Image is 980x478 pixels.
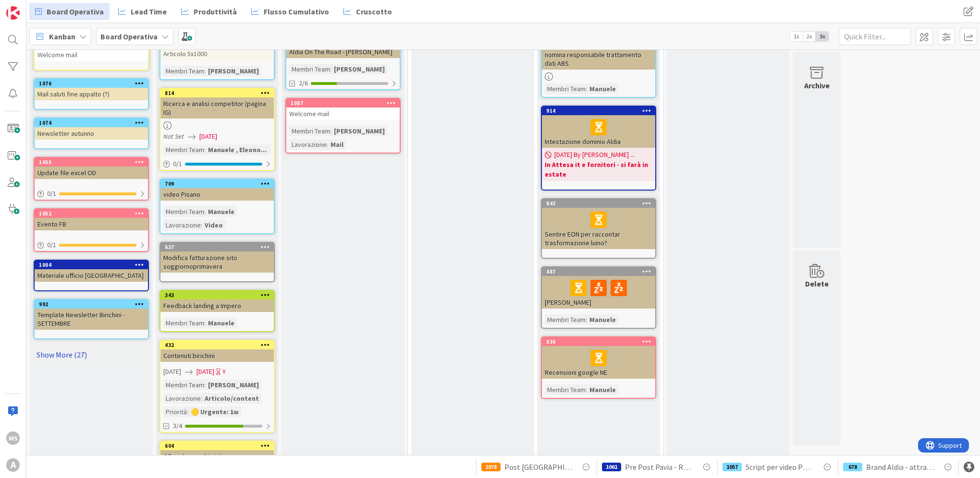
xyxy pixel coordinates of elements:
[35,209,148,218] div: 1052
[206,318,237,328] div: Manuele
[35,239,148,251] div: 0/1
[35,218,148,230] div: Evento FB
[545,384,586,395] div: Membri Team
[586,384,587,395] span: :
[542,115,655,148] div: Intestazione dominio Aldia
[542,199,655,249] div: 843Sentire EON per raccontar trasformazione luino?
[327,139,328,150] span: :
[204,380,206,390] span: :
[34,260,149,291] a: 1004Materiale ufficio [GEOGRAPHIC_DATA]
[6,431,20,445] div: MS
[206,206,237,217] div: Manuele
[159,242,275,282] a: 637Modifica fatturazione sito soggiornoprimavera
[35,79,148,100] div: 1076Mail saluti fine appalto (?)
[541,106,656,191] a: 914Intestazione dominio Aldia[DATE] By [PERSON_NAME] ...In Attesa it e fornitori - si farà in estate
[286,99,400,120] div: 1087Welcome mail
[165,180,274,187] div: 709
[165,442,274,449] div: 604
[803,32,816,41] span: 2x
[35,48,148,61] div: Welcome mail
[160,89,274,119] div: 814Ricerca e analisi competitor (pagina IG)
[34,39,149,71] a: Welcome mail
[35,261,148,269] div: 1004
[160,341,274,362] div: 432Contenuti birichini
[160,442,274,463] div: 604QR code per chi visita
[204,318,206,328] span: :
[746,461,814,473] span: Script per video PROMO CE
[542,199,655,208] div: 843
[264,6,329,17] span: Flusso Cumulativo
[816,32,829,41] span: 3x
[35,300,148,330] div: 992Template Newsletter Birichini - SETTEMBRE
[843,463,862,471] div: 678
[35,88,148,100] div: Mail saluti fine appalto (?)
[6,6,20,20] img: Visit kanbanzone.com
[35,40,148,61] div: Welcome mail
[163,206,204,217] div: Membri Team
[206,144,269,155] div: Manuele , Eleono...
[587,84,618,94] div: Manuele
[541,266,656,329] a: 487[PERSON_NAME]Membri Team:Manuele
[504,461,573,473] span: Post [GEOGRAPHIC_DATA] - [DATE]
[35,127,148,140] div: Newsletter autunno
[39,159,148,166] div: 1055
[546,200,655,207] div: 843
[201,220,202,230] span: :
[289,126,330,136] div: Membri Team
[602,463,621,471] div: 1061
[160,48,274,60] div: Articolo 5x1000
[206,66,261,76] div: [PERSON_NAME]
[165,244,274,251] div: 637
[47,6,104,17] span: Board Operativa
[165,342,274,348] div: 432
[546,338,655,345] div: 836
[112,3,172,20] a: Lead Time
[541,198,656,259] a: 843Sentire EON per raccontar trasformazione luino?
[204,206,206,217] span: :
[542,107,655,115] div: 914
[160,179,274,201] div: 709video Pisano
[542,267,655,276] div: 487
[299,78,308,88] span: 2/6
[187,406,188,417] span: :
[29,3,110,20] a: Board Operativa
[541,336,656,399] a: 836Recensioni google NEMembri Team:Manuele
[173,421,182,431] span: 3/4
[39,262,148,268] div: 1004
[542,267,655,309] div: 487[PERSON_NAME]
[159,38,275,80] a: Articolo 5x1000Membri Team:[PERSON_NAME]
[160,291,274,312] div: 343Feedback landing a Impero
[34,157,149,201] a: 1055Update file excel OD0/1
[165,90,274,96] div: 814
[35,188,148,200] div: 0/1
[35,119,148,127] div: 1074
[587,314,618,325] div: Manuele
[160,341,274,349] div: 432
[196,367,214,377] span: [DATE]
[160,158,274,170] div: 0/1
[39,80,148,87] div: 1076
[131,6,167,17] span: Lead Time
[160,243,274,273] div: 637Modifica fatturazione sito soggiornoprimavera
[289,139,327,150] div: Lavorazione
[586,84,587,94] span: :
[199,131,217,142] span: [DATE]
[163,318,204,328] div: Membri Team
[285,98,401,154] a: 1087Welcome mailMembri Team:[PERSON_NAME]Lavorazione:Mail
[160,442,274,450] div: 604
[285,36,401,90] a: Aldia On The Road - [PERSON_NAME]Membri Team:[PERSON_NAME]2/6
[587,384,618,395] div: Manuele
[206,380,261,390] div: [PERSON_NAME]
[100,32,158,41] b: Board Operativa
[175,3,243,20] a: Produttività
[163,367,181,377] span: [DATE]
[338,3,398,20] a: Cruscotto
[160,251,274,273] div: Modifica fatturazione sito soggiornoprimavera
[39,119,148,126] div: 1074
[201,393,202,404] span: :
[204,66,206,76] span: :
[160,243,274,251] div: 637
[35,158,148,167] div: 1055
[173,159,182,169] span: 0 / 1
[160,97,274,119] div: Ricerca e analisi competitor (pagina IG)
